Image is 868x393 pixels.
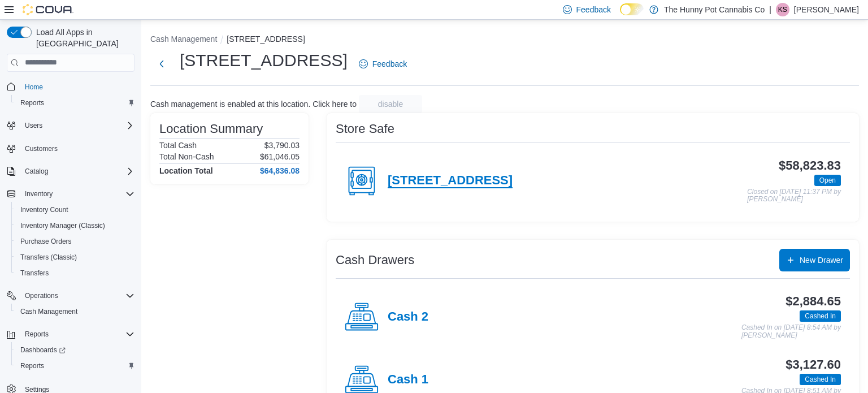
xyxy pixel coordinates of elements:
span: Customers [20,141,134,156]
button: Reports [11,358,139,374]
button: Inventory Count [11,202,139,218]
button: Home [2,79,139,95]
span: Inventory [25,189,53,198]
a: Inventory Manager (Classic) [16,219,110,232]
h3: $3,127.60 [785,358,841,372]
h4: Location Total [159,166,213,175]
h4: Cash 2 [388,310,428,325]
span: Transfers [16,266,134,280]
span: Feedback [576,4,611,15]
button: Cash Management [11,304,139,319]
span: Cash Management [16,305,134,318]
p: | [769,3,771,16]
nav: An example of EuiBreadcrumbs [150,33,859,47]
span: disable [378,98,403,110]
h4: [STREET_ADDRESS] [388,174,513,188]
button: Operations [2,288,139,304]
input: Dark Mode [620,3,644,15]
h4: $64,836.08 [260,166,300,175]
button: Transfers [11,265,139,281]
p: The Hunny Pot Cannabis Co [664,3,765,16]
button: Purchase Orders [11,234,139,249]
a: Customers [20,142,62,156]
h1: [STREET_ADDRESS] [180,49,348,72]
button: Inventory [20,187,57,201]
span: Feedback [372,58,407,70]
span: Operations [25,291,58,300]
span: Transfers (Classic) [20,253,77,262]
span: Open [814,175,841,186]
span: Purchase Orders [20,237,72,246]
span: Reports [20,361,44,370]
img: Cova [23,4,73,15]
a: Inventory Count [16,203,73,217]
span: Inventory Manager (Classic) [20,221,105,230]
span: Transfers [20,269,49,278]
span: New Drawer [800,254,843,266]
span: Purchase Orders [16,235,134,248]
p: $3,790.03 [264,141,300,150]
span: Inventory Count [16,203,134,217]
span: Cashed In [805,374,836,385]
button: Users [2,118,139,133]
button: Users [20,119,47,132]
button: Inventory [2,186,139,202]
span: Inventory Count [20,205,68,214]
p: Cash management is enabled at this location. Click here to [150,100,357,109]
span: Users [20,119,134,132]
span: Cashed In [800,310,841,322]
span: Cash Management [20,307,77,316]
button: Inventory Manager (Classic) [11,218,139,234]
span: Customers [25,144,58,153]
button: Transfers (Classic) [11,249,139,265]
span: Load All Apps in [GEOGRAPHIC_DATA] [32,27,134,49]
p: $61,046.05 [260,152,300,161]
h3: $58,823.83 [779,159,841,172]
a: Cash Management [16,305,82,318]
span: Reports [16,96,134,110]
div: Kandice Sparks [776,3,789,16]
a: Purchase Orders [16,235,76,248]
span: Reports [25,330,49,339]
span: Inventory [20,187,134,201]
span: Reports [16,359,134,373]
a: Home [20,80,47,94]
span: Dashboards [20,346,66,355]
button: Reports [20,327,53,341]
button: Operations [20,289,63,303]
span: Catalog [20,165,134,178]
button: disable [359,95,422,113]
h3: $2,884.65 [785,295,841,308]
span: Cashed In [800,374,841,385]
span: Open [819,175,836,185]
p: Cashed In on [DATE] 8:54 AM by [PERSON_NAME] [741,324,841,339]
button: Customers [2,140,139,157]
span: Dashboards [16,343,134,357]
span: KS [778,3,787,16]
a: Reports [16,96,49,110]
button: Catalog [2,163,139,179]
span: Reports [20,98,44,107]
span: Transfers (Classic) [16,251,134,264]
a: Dashboards [11,342,139,358]
h3: Cash Drawers [336,253,414,267]
button: New Drawer [779,249,850,271]
p: [PERSON_NAME] [794,3,859,16]
span: Catalog [25,167,48,176]
a: Dashboards [16,343,70,357]
h4: Cash 1 [388,373,428,387]
h6: Total Non-Cash [159,152,214,161]
a: Feedback [354,53,411,75]
span: Inventory Manager (Classic) [16,219,134,232]
button: [STREET_ADDRESS] [227,34,305,44]
button: Catalog [20,165,53,178]
span: Reports [20,327,134,341]
h6: Total Cash [159,141,197,150]
h3: Store Safe [336,122,394,136]
span: Users [25,121,42,130]
button: Reports [2,326,139,342]
span: Home [25,83,43,92]
a: Transfers (Classic) [16,251,81,264]
a: Reports [16,359,49,373]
